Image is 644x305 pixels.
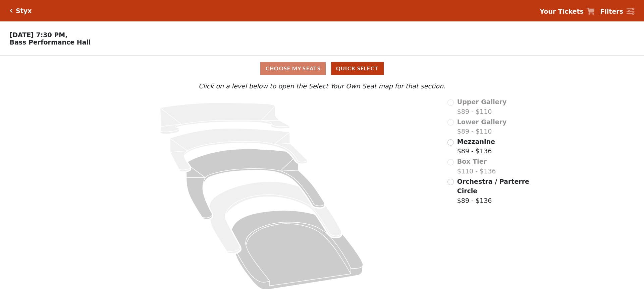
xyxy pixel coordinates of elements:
[331,62,384,75] button: Quick Select
[457,138,495,145] span: Mezzanine
[170,128,308,172] path: Lower Gallery - Seats Available: 0
[600,7,634,16] a: Filters
[85,81,559,91] p: Click on a level below to open the Select Your Own Seat map for that section.
[160,103,290,134] path: Upper Gallery - Seats Available: 0
[10,8,13,13] a: Click here to go back to filters
[457,178,529,195] span: Orchestra / Parterre Circle
[457,97,507,116] label: $89 - $110
[540,7,595,16] a: Your Tickets
[457,98,507,105] span: Upper Gallery
[540,8,584,15] strong: Your Tickets
[457,118,507,126] span: Lower Gallery
[457,117,507,136] label: $89 - $110
[457,137,495,156] label: $89 - $136
[457,157,496,176] label: $110 - $136
[457,177,530,206] label: $89 - $136
[457,158,487,165] span: Box Tier
[232,211,363,290] path: Orchestra / Parterre Circle - Seats Available: 39
[600,8,623,15] strong: Filters
[16,7,32,15] h5: Styx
